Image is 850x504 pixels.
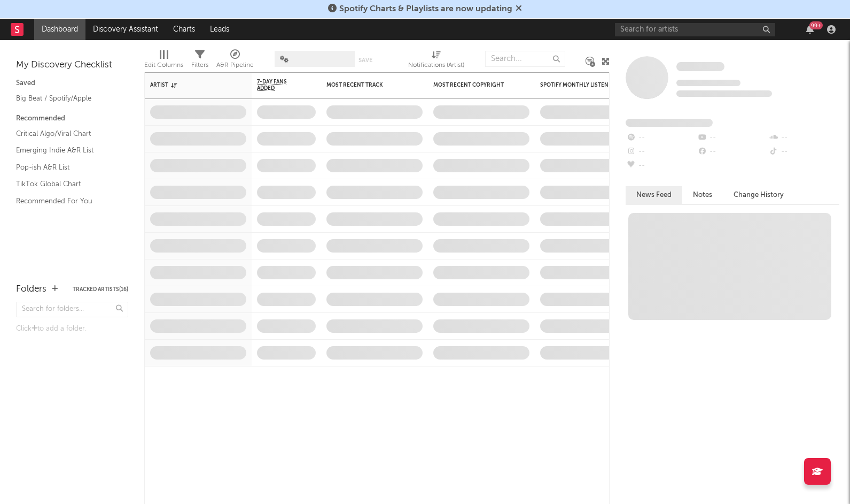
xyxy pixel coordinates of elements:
div: Edit Columns [144,45,183,77]
button: Tracked Artists(16) [73,287,128,292]
div: Click to add a folder. [16,323,128,335]
span: Dismiss [516,5,522,13]
input: Search for folders... [16,302,128,317]
div: My Discovery Checklist [16,59,128,72]
div: Notifications (Artist) [408,45,464,77]
div: -- [626,145,697,159]
button: Notes [682,186,723,204]
div: Spotify Monthly Listeners [540,82,620,88]
a: TikTok Global Chart [16,178,118,190]
div: -- [697,131,768,145]
button: Change History [723,186,794,204]
a: Critical Algo/Viral Chart [16,128,118,140]
div: -- [768,131,839,145]
span: 0 fans last week [676,90,772,97]
div: A&R Pipeline [216,45,254,77]
div: 99 + [809,21,823,29]
a: Emerging Indie A&R List [16,144,118,156]
div: Saved [16,77,128,90]
div: -- [768,145,839,159]
div: Notifications (Artist) [408,59,464,72]
span: Some Artist [676,62,724,71]
div: A&R Pipeline [216,59,254,72]
a: Recommended For You [16,195,118,207]
span: 7-Day Fans Added [257,79,300,91]
div: -- [626,159,697,173]
button: News Feed [626,186,682,204]
input: Search... [485,51,565,67]
a: Discovery Assistant [85,19,166,40]
div: Artist [150,82,230,88]
div: Most Recent Track [326,82,407,88]
span: Spotify Charts & Playlists are now updating [339,5,512,13]
a: Pop-ish A&R List [16,162,118,173]
div: Edit Columns [144,59,183,72]
span: Fans Added by Platform [626,119,713,127]
div: Filters [191,45,208,77]
div: -- [697,145,768,159]
div: Folders [16,283,46,296]
button: Save [358,57,372,63]
div: Filters [191,59,208,72]
span: Tracking Since: [DATE] [676,80,740,86]
a: Some Artist [676,62,724,72]
div: Most Recent Copyright [433,82,513,88]
a: Leads [202,19,237,40]
div: Recommended [16,112,128,125]
button: 99+ [806,25,814,34]
div: -- [626,131,697,145]
a: Big Beat / Spotify/Apple [16,93,118,104]
input: Search for artists [615,23,775,36]
a: Dashboard [34,19,85,40]
a: Charts [166,19,202,40]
